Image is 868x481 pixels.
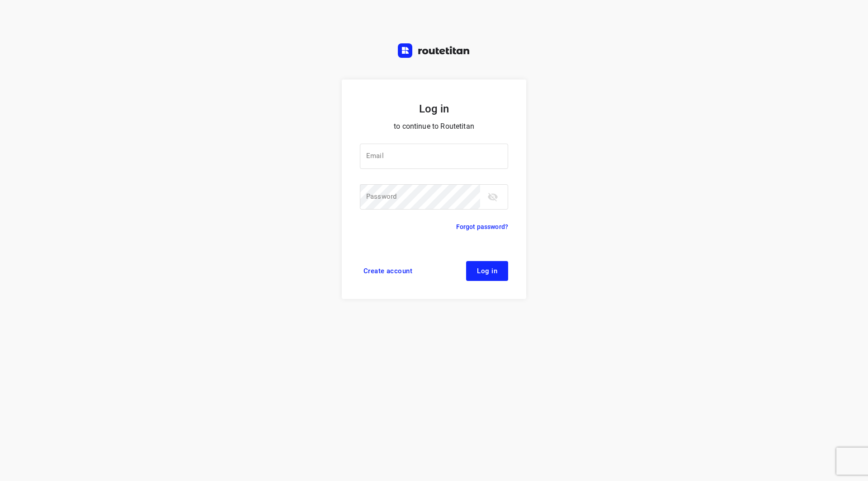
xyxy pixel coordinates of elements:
h5: Log in [360,101,508,117]
a: Routetitan [398,43,470,60]
span: Log in [477,267,497,275]
img: Routetitan [398,43,470,58]
button: toggle password visibility [484,188,502,206]
p: to continue to Routetitan [360,120,508,133]
span: Create account [363,267,412,275]
button: Log in [466,261,508,281]
a: Create account [360,261,416,281]
a: Forgot password? [456,221,508,232]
